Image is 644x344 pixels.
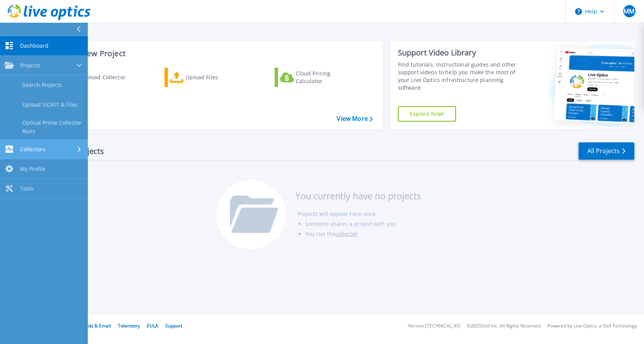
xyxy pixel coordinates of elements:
[165,322,182,329] a: Support
[305,219,421,229] li: Someone shares a project with you
[186,70,247,85] div: Upload Files
[297,209,421,219] li: Projects will appear here once:
[624,8,634,14] span: MM
[296,70,357,85] div: Cloud Pricing Calculator
[55,49,372,58] h3: Start a New Project
[305,229,421,239] li: You run the
[579,142,634,160] a: All Projects
[164,68,250,87] a: Upload Files
[275,68,361,87] a: Cloud Pricing Calculator
[398,48,522,58] div: Support Video Library
[20,42,49,49] span: Dashboard
[20,146,45,153] span: Collectors
[467,324,540,329] li: © 2025 Dell Inc. All Rights Reserved
[55,68,141,87] a: Download Collector
[85,322,111,329] a: Ads & Email
[408,324,460,329] li: Version: [TECHNICAL_ID]
[335,230,357,237] a: collector
[337,115,372,122] a: View More
[147,322,158,329] a: EULA
[547,324,637,329] li: Powered by Live Optics, a Dell Technology
[118,322,140,329] a: Telemetry
[398,61,522,92] div: Find tutorials, instructional guides and other support videos to help you make the most of your L...
[20,62,40,69] span: Projects
[20,185,34,192] span: Tools
[74,70,136,85] div: Download Collector
[295,192,421,200] h3: You currently have no projects
[20,165,45,172] span: My Profile
[398,106,456,122] a: Explore Now!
